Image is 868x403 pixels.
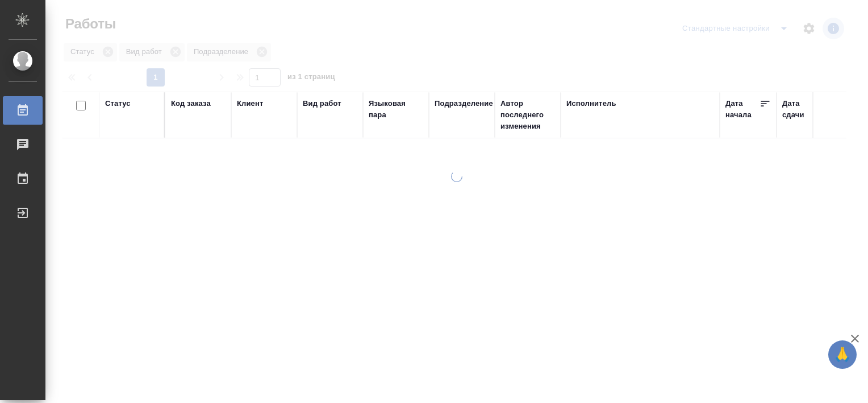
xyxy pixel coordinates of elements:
div: Вид работ [303,98,341,109]
div: Дата сдачи [782,98,816,121]
div: Статус [105,98,131,109]
div: Подразделение [435,98,493,109]
button: 🙏 [828,340,857,369]
div: Языковая пара [369,98,423,121]
div: Клиент [237,98,263,109]
span: 🙏 [833,343,852,367]
div: Автор последнего изменения [500,98,555,132]
div: Исполнитель [566,98,616,109]
div: Код заказа [171,98,211,109]
div: Дата начала [725,98,759,121]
